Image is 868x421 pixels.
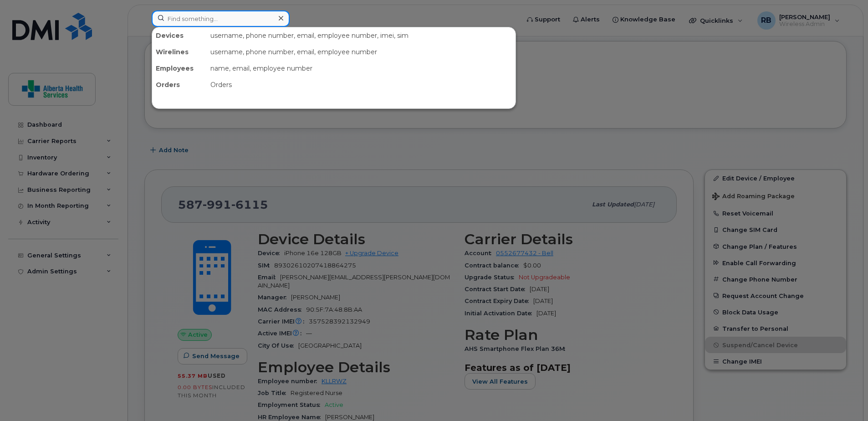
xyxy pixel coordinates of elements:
[207,27,516,44] div: username, phone number, email, employee number, imei, sim
[207,44,516,60] div: username, phone number, email, employee number
[152,27,207,44] div: Devices
[152,77,207,93] div: Orders
[207,77,516,93] div: Orders
[152,10,290,27] input: Find something...
[152,44,207,60] div: Wirelines
[207,60,516,77] div: name, email, employee number
[152,60,207,77] div: Employees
